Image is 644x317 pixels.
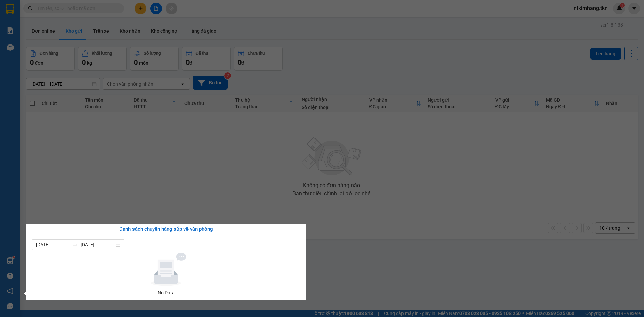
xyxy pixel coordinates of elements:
input: Đến ngày [80,241,114,248]
input: Từ ngày [36,241,70,248]
div: No Data [35,289,298,296]
div: Danh sách chuyến hàng sắp về văn phòng [32,225,300,233]
span: to [72,242,78,247]
span: swap-right [72,242,78,247]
